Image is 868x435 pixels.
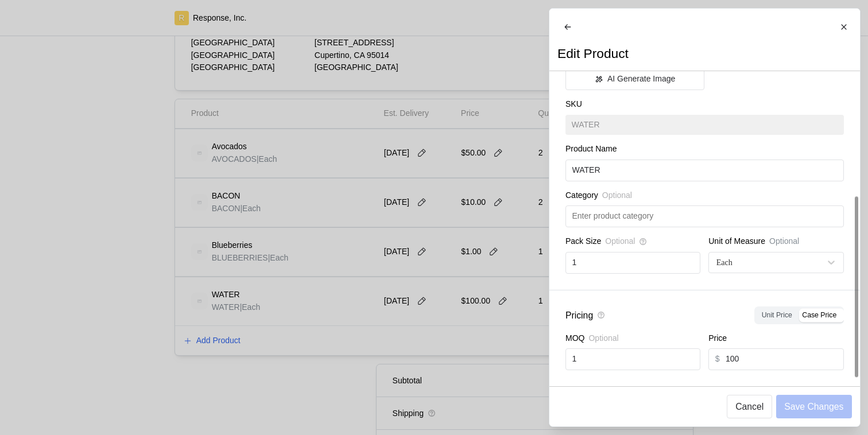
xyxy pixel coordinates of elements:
p: $ [715,353,719,366]
p: Unit of Measure [708,235,765,248]
div: Category [565,189,844,206]
span: Case Price [802,311,836,319]
span: Optional [588,332,618,345]
input: Enter Price [726,349,837,370]
p: Optional [769,235,799,248]
p: Pricing [565,308,593,323]
div: SKU [565,98,844,115]
span: Unit Price [761,311,792,319]
span: Optional [605,235,635,248]
button: AI Generate Image [565,68,704,90]
input: Enter product category [572,206,837,227]
p: Cancel [735,399,764,414]
button: Cancel [727,395,772,418]
input: Enter MOQ [572,349,693,370]
input: Enter Pack Size [572,253,693,273]
div: Price [708,332,843,349]
h2: Edit Product [557,45,629,63]
div: Pack Size [565,235,700,252]
span: Optional [602,189,631,202]
div: Product Name [565,143,844,160]
div: MOQ [565,332,700,349]
input: Enter Product Name [572,160,837,181]
p: AI Generate Image [607,73,675,86]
